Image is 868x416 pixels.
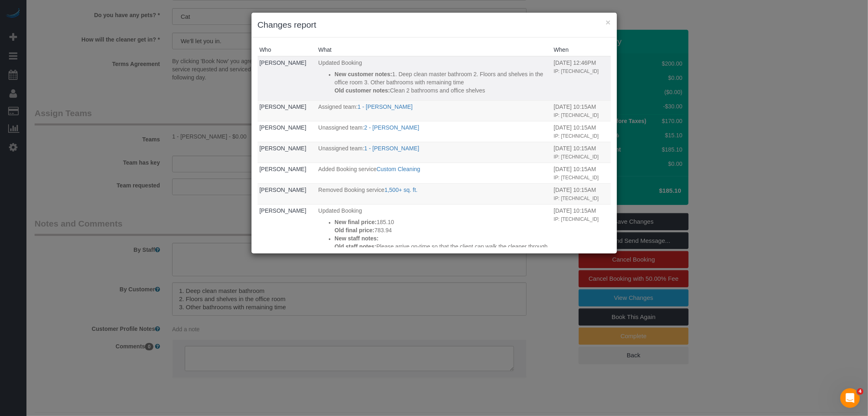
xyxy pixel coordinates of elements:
td: Who [258,56,317,100]
td: Who [258,163,317,183]
th: When [552,44,611,56]
td: What [316,142,552,163]
a: [PERSON_NAME] [260,59,306,66]
td: What [316,183,552,204]
span: Unassigned team: [318,124,364,131]
span: Unassigned team: [318,145,364,152]
small: IP: [TECHNICAL_ID] [554,133,599,139]
td: What [316,56,552,100]
td: Who [258,142,317,163]
a: [PERSON_NAME] [260,103,306,110]
td: When [552,163,611,183]
span: Assigned team: [318,103,358,110]
p: Please arrive on-time so that the client can walk the cleaner through. Not flexible. She might al... [335,242,550,259]
strong: Old customer notes: [335,87,390,94]
button: × [606,18,610,26]
td: When [552,183,611,204]
a: [PERSON_NAME] [260,145,306,152]
strong: Old final price: [335,227,374,233]
small: IP: [TECHNICAL_ID] [554,175,599,180]
td: What [316,100,552,121]
p: Clean 2 bathrooms and office shelves [335,86,550,95]
a: [PERSON_NAME] [260,166,306,172]
sui-modal: Changes report [251,13,617,253]
p: 1. Deep clean master bathroom 2. Floors and shelves in the office room 3. Other bathrooms with re... [335,70,550,86]
td: When [552,204,611,403]
th: Who [258,44,317,56]
a: Custom Cleaning [376,166,420,172]
p: 185.10 [335,218,550,226]
small: IP: [TECHNICAL_ID] [554,68,599,74]
span: 4 [857,388,864,395]
span: Updated Booking [318,207,362,214]
h3: Changes report [258,19,611,31]
td: What [316,163,552,183]
td: Who [258,204,317,403]
a: 1 - [PERSON_NAME] [364,145,419,152]
iframe: Intercom live chat [840,388,860,408]
td: When [552,142,611,163]
small: IP: [TECHNICAL_ID] [554,112,599,118]
td: When [552,100,611,121]
small: IP: [TECHNICAL_ID] [554,154,599,160]
td: What [316,121,552,142]
a: [PERSON_NAME] [260,124,306,131]
td: When [552,121,611,142]
p: 783.94 [335,226,550,234]
small: IP: [TECHNICAL_ID] [554,216,599,222]
a: [PERSON_NAME] [260,187,306,193]
a: 1,500+ sq. ft. [385,187,418,193]
a: [PERSON_NAME] [260,207,306,214]
td: Who [258,121,317,142]
th: What [316,44,552,56]
a: 1 - [PERSON_NAME] [358,103,413,110]
td: When [552,56,611,100]
span: Added Booking service [318,166,376,172]
td: What [316,204,552,403]
td: Who [258,100,317,121]
span: Updated Booking [318,59,362,66]
small: IP: [TECHNICAL_ID] [554,196,599,201]
strong: New final price: [335,219,376,225]
strong: New staff notes: [335,235,378,242]
strong: Old staff notes: [335,243,376,250]
strong: New customer notes: [335,71,392,77]
span: Removed Booking service [318,187,385,193]
a: 2 - [PERSON_NAME] [364,124,419,131]
td: Who [258,183,317,204]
